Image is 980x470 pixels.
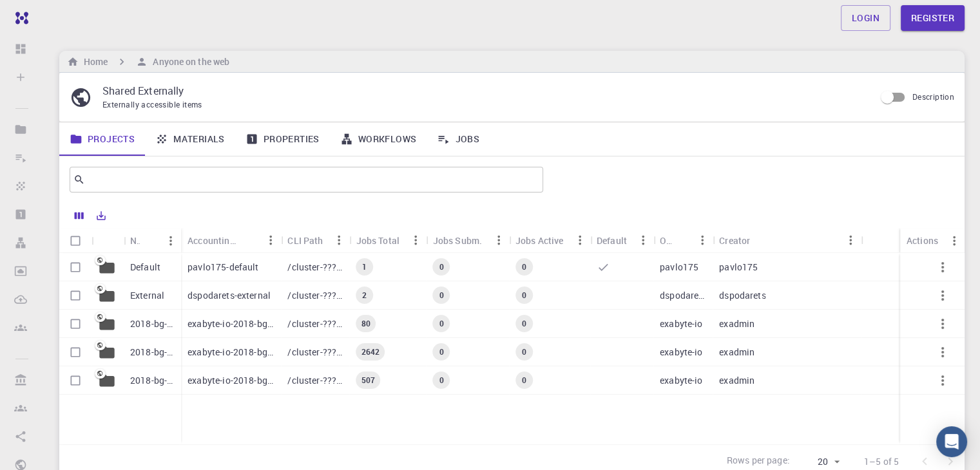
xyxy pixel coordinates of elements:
[187,346,274,359] p: exabyte-io-2018-bg-study-phase-iii
[130,261,160,274] p: Default
[187,261,258,274] p: pavlo175-default
[187,289,271,302] p: dspodarets-external
[840,230,861,250] button: Menu
[434,318,448,329] span: 0
[287,374,343,387] p: /cluster-???-share/groups/exabyte-io/exabyte-io-2018-bg-study-phase-i
[727,454,790,469] p: Rows per page:
[517,261,532,272] span: 0
[130,317,175,330] p: 2018-bg-study-phase-i-ph
[719,289,766,302] p: dspodarets
[517,318,532,329] span: 0
[287,289,343,302] p: /cluster-???-home/dspodarets/dspodarets-external
[187,374,274,387] p: exabyte-io-2018-bg-study-phase-i
[719,346,754,359] p: exadmin
[130,289,164,302] p: External
[719,317,754,330] p: exadmin
[434,261,448,272] span: 0
[181,228,281,253] div: Accounting slug
[427,122,490,156] a: Jobs
[517,375,532,386] span: 0
[187,317,274,330] p: exabyte-io-2018-bg-study-phase-i-ph
[434,346,448,357] span: 0
[509,228,590,253] div: Jobs Active
[356,318,375,329] span: 80
[590,228,653,253] div: Default
[671,230,692,250] button: Sort
[240,230,260,250] button: Sort
[750,230,771,250] button: Sort
[517,290,532,301] span: 0
[64,55,232,69] nav: breadcrumb
[91,228,124,253] div: Icon
[633,230,653,250] button: Menu
[517,346,532,357] span: 0
[356,346,385,357] span: 2642
[660,228,671,253] div: Owner
[488,230,509,250] button: Menu
[427,228,509,253] div: Jobs Subm.
[260,230,281,250] button: Menu
[900,228,965,253] div: Actions
[944,230,965,251] button: Menu
[719,374,754,387] p: exadmin
[235,122,330,156] a: Properties
[434,375,448,386] span: 0
[713,228,861,253] div: Creator
[660,289,706,302] p: dspodarets
[187,228,240,253] div: Accounting slug
[434,290,448,301] span: 0
[515,228,564,253] div: Jobs Active
[130,374,175,387] p: 2018-bg-study-phase-I
[281,228,349,253] div: CLI Path
[145,122,235,156] a: Materials
[357,261,372,272] span: 1
[841,5,890,31] a: Login
[140,230,160,251] button: Sort
[79,55,108,69] h6: Home
[570,230,590,250] button: Menu
[901,5,965,31] a: Register
[130,228,140,253] div: Name
[692,230,713,250] button: Menu
[287,317,343,330] p: /cluster-???-share/groups/exabyte-io/exabyte-io-2018-bg-study-phase-i-ph
[349,228,426,253] div: Jobs Total
[406,230,427,250] button: Menu
[68,205,90,226] button: Columns
[10,12,28,24] img: logo
[356,375,380,386] span: 507
[936,426,967,457] div: Open Intercom Messenger
[102,99,202,109] span: Externally accessible items
[130,346,175,359] p: 2018-bg-study-phase-III
[660,261,698,274] p: pavlo175
[148,55,229,69] h6: Anyone on the web
[160,230,181,251] button: Menu
[433,228,483,253] div: Jobs Subm.
[912,91,954,102] span: Description
[102,83,865,99] p: Shared Externally
[653,228,713,253] div: Owner
[90,205,112,226] button: Export
[330,122,427,156] a: Workflows
[660,346,703,359] p: exabyte-io
[660,317,703,330] p: exabyte-io
[124,228,181,253] div: Name
[660,374,703,387] p: exabyte-io
[357,290,372,301] span: 2
[287,228,323,253] div: CLI Path
[864,455,899,468] p: 1–5 of 5
[356,228,399,253] div: Jobs Total
[329,230,349,250] button: Menu
[287,261,343,274] p: /cluster-???-home/pavlo175/pavlo175-default
[719,228,750,253] div: Creator
[597,228,627,253] div: Default
[287,346,343,359] p: /cluster-???-share/groups/exabyte-io/exabyte-io-2018-bg-study-phase-iii
[719,261,758,274] p: pavlo175
[59,122,145,156] a: Projects
[907,228,938,253] div: Actions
